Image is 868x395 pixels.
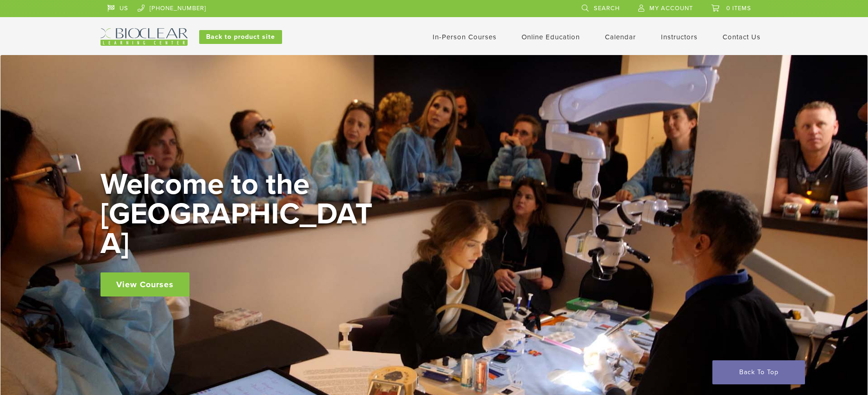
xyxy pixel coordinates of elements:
span: Search [594,5,620,12]
a: In-Person Courses [433,33,497,41]
img: Bioclear [101,28,188,46]
a: View Courses [101,272,189,296]
a: Instructors [661,33,698,41]
a: Back To Top [712,360,805,384]
span: My Account [649,5,693,12]
a: Calendar [605,33,636,41]
h2: Welcome to the [GEOGRAPHIC_DATA] [101,170,378,259]
a: Back to product site [199,30,282,44]
a: Contact Us [723,33,761,41]
span: 0 items [726,5,751,12]
a: Online Education [522,33,580,41]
